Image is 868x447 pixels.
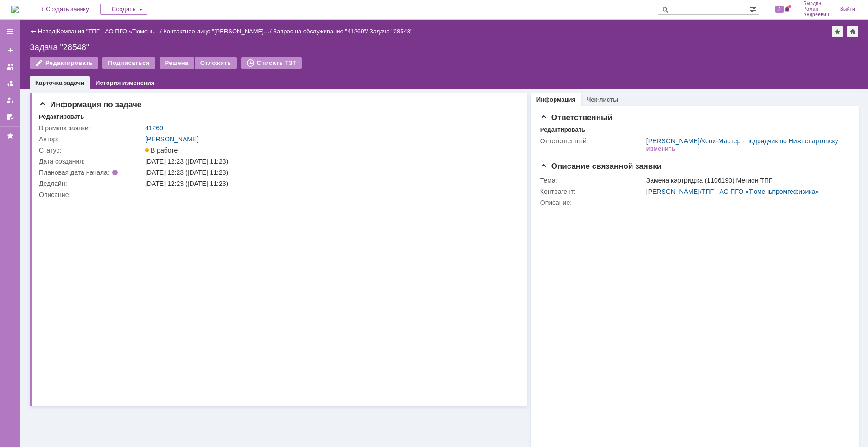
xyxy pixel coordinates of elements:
a: Мои согласования [3,109,18,124]
div: Задача "28548" [30,43,859,52]
span: Расширенный поиск [749,4,759,13]
span: В работе [145,147,178,154]
a: Перейти на домашнюю страницу [11,6,19,13]
img: logo [11,6,19,13]
div: Создать [100,4,147,15]
div: | [55,27,57,34]
a: История изменения [96,79,154,86]
div: Тема: [540,177,645,184]
span: Роман [804,6,829,12]
span: 3 [775,6,784,13]
a: Создать заявку [3,43,18,57]
div: Изменить [646,145,676,153]
a: ТПГ - АО ПГО «Тюменьпромгефизика» [702,188,819,195]
div: / [273,28,370,35]
span: Бырдин [804,1,829,6]
div: / [57,28,164,35]
a: Назад [38,28,55,35]
a: Мои заявки [3,93,18,108]
div: [DATE] 12:23 ([DATE] 11:23) [145,169,513,176]
div: [DATE] 12:23 ([DATE] 11:23) [145,180,513,187]
a: Информация [536,96,575,103]
div: Добавить в избранное [832,26,843,37]
span: Описание связанной заявки [540,162,662,171]
a: Заявки в моей ответственности [3,76,18,91]
div: Задача "28548" [370,28,413,35]
div: Редактировать [39,113,84,121]
a: Контактное лицо "[PERSON_NAME]… [163,28,270,35]
div: Дедлайн: [39,180,143,187]
div: Описание: [39,191,515,198]
div: Дата создания: [39,158,143,165]
a: Запрос на обслуживание "41269" [273,28,366,35]
div: Описание: [540,199,847,206]
div: / [646,137,838,145]
a: Заявки на командах [3,59,18,74]
div: Контрагент: [540,188,645,195]
div: Замена картриджа (1106190) Мегион ТПГ [646,177,845,184]
span: Информация по задаче [39,100,141,109]
div: Сделать домашней страницей [847,26,858,37]
div: Плановая дата начала: [39,169,132,176]
a: [PERSON_NAME] [145,135,198,143]
span: Ответственный [540,113,613,122]
div: / [646,188,845,195]
div: Ответственный: [540,137,645,145]
div: [DATE] 12:23 ([DATE] 11:23) [145,158,513,165]
div: Редактировать [540,126,585,134]
div: Статус: [39,147,143,154]
a: [PERSON_NAME] [646,188,700,195]
span: Андреевич [804,12,829,18]
div: В рамках заявки: [39,124,143,132]
a: [PERSON_NAME] [646,137,700,145]
div: / [163,28,273,35]
a: 41269 [145,124,163,132]
a: Чек-листы [587,96,618,103]
a: Копи-Мастер - подрядчик по Нижневартовску [702,137,838,145]
a: Карточка задачи [35,79,84,86]
a: Компания "ТПГ - АО ПГО «Тюмень… [57,28,160,35]
div: Автор: [39,135,143,143]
